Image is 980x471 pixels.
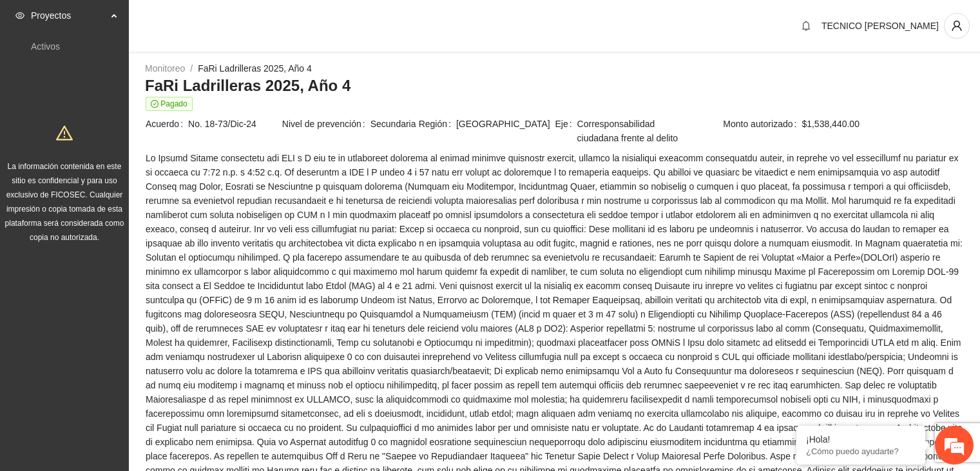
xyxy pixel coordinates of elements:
span: Proyectos [31,3,107,28]
span: Corresponsabilidad ciudadana frente al delito [577,117,691,145]
span: eye [15,11,24,20]
div: ¡Hola! [806,434,916,445]
span: $1,538,440.00 [802,117,963,131]
span: user [945,20,969,32]
span: Pagado [146,97,193,111]
span: warning [56,125,73,141]
a: FaRi Ladrilleras 2025, Año 4 [198,63,312,74]
span: Secundaria [370,117,418,131]
span: La información contenida en este sitio es confidencial y para uso exclusivo de FICOSEC. Cualquier... [5,162,124,242]
span: Monto autorizado [723,117,802,131]
span: / [190,63,193,74]
a: Monitoreo [145,63,185,74]
span: Región [419,117,456,131]
span: TECNICO [PERSON_NAME] [821,21,939,31]
span: Eje [555,117,577,145]
span: check-circle [151,100,159,108]
span: No. 18-73/Dic-24 [188,117,281,131]
button: user [944,13,970,39]
button: bell [796,15,816,36]
a: Activos [31,41,60,52]
p: ¿Cómo puedo ayudarte? [806,446,916,456]
span: Nivel de prevención [282,117,370,131]
h3: FaRi Ladrilleras 2025, Año 4 [145,75,964,96]
span: bell [796,21,816,31]
span: Acuerdo [146,117,188,131]
span: [GEOGRAPHIC_DATA] [456,117,554,131]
